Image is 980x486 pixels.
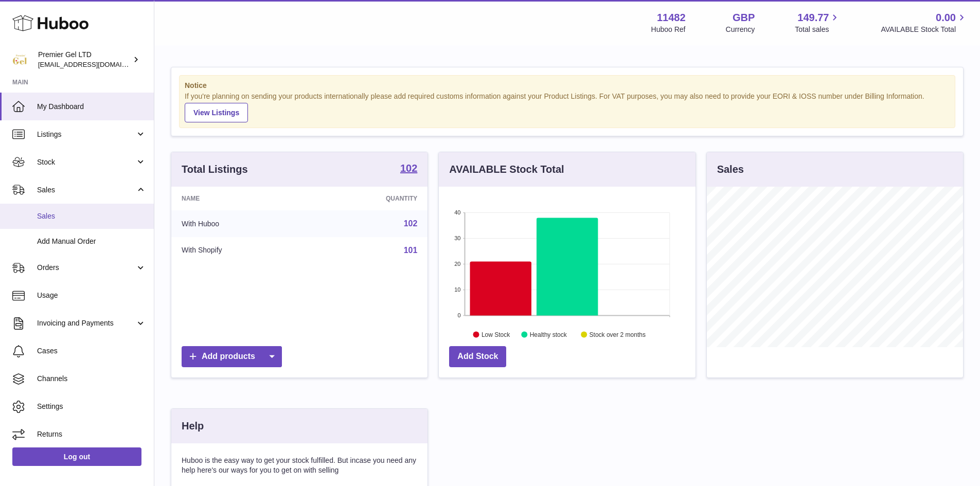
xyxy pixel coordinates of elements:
[37,402,146,411] span: Settings
[310,187,428,210] th: Quantity
[717,163,744,176] h3: Sales
[37,263,135,273] span: Orders
[182,163,248,176] h3: Total Listings
[795,11,841,34] a: 149.77 Total sales
[455,261,461,267] text: 20
[182,346,282,367] a: Add products
[182,456,417,475] p: Huboo is the easy way to get your stock fulfilled. But incase you need any help here's our ways f...
[455,286,461,293] text: 10
[37,102,146,112] span: My Dashboard
[449,346,506,367] a: Add Stock
[171,210,310,237] td: With Huboo
[38,50,131,69] div: Premier Gel LTD
[482,331,510,338] text: Low Stock
[37,429,146,439] span: Returns
[37,346,146,356] span: Cases
[881,25,968,34] span: AVAILABLE Stock Total
[37,157,135,167] span: Stock
[12,52,28,67] img: internalAdmin-11482@internal.huboo.com
[404,246,418,255] a: 101
[651,25,686,34] div: Huboo Ref
[590,331,646,338] text: Stock over 2 months
[37,211,146,221] span: Sales
[38,60,151,68] span: [EMAIL_ADDRESS][DOMAIN_NAME]
[530,331,567,338] text: Healthy stock
[795,25,841,34] span: Total sales
[726,25,755,34] div: Currency
[182,419,204,433] h3: Help
[404,219,418,228] a: 102
[185,103,248,122] a: View Listings
[185,81,950,91] strong: Notice
[37,237,146,246] span: Add Manual Order
[881,11,968,34] a: 0.00 AVAILABLE Stock Total
[733,11,755,25] strong: GBP
[185,92,950,122] div: If you're planning on sending your products internationally please add required customs informati...
[449,163,564,176] h3: AVAILABLE Stock Total
[455,235,461,241] text: 30
[455,209,461,215] text: 40
[37,318,135,328] span: Invoicing and Payments
[797,11,829,25] span: 149.77
[37,374,146,384] span: Channels
[171,237,310,264] td: With Shopify
[37,130,135,139] span: Listings
[400,163,417,173] strong: 102
[37,185,135,195] span: Sales
[12,447,141,466] a: Log out
[936,11,956,25] span: 0.00
[171,187,310,210] th: Name
[458,312,461,318] text: 0
[37,291,146,300] span: Usage
[657,11,686,25] strong: 11482
[400,163,417,175] a: 102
